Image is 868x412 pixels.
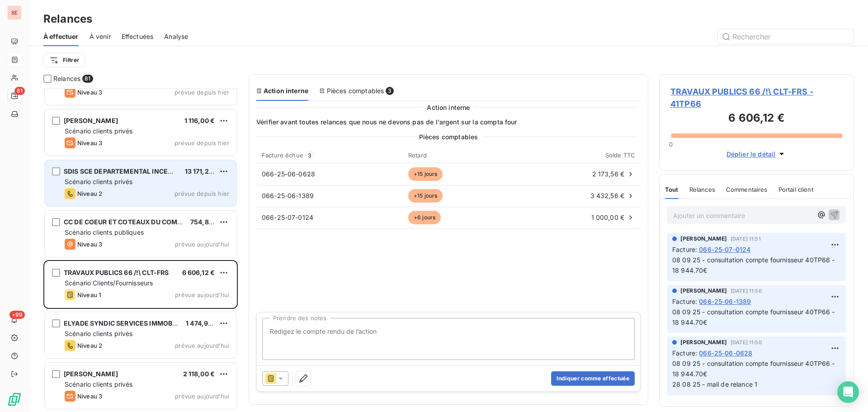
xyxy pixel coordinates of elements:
[64,117,118,124] span: [PERSON_NAME]
[65,127,132,135] span: Scénario clients privés
[262,170,315,178] span: 066-25-06-0628
[175,241,229,248] span: prévue aujourd’hui
[731,340,762,345] span: [DATE] 11:50
[64,167,193,175] span: SDIS SCE DEPARTEMENTAL INCENDIE ET
[53,74,80,83] span: Relances
[408,211,441,224] span: +6 jours
[77,342,102,349] span: Niveau 2
[14,87,25,95] span: 81
[262,152,303,159] span: Facture échue
[175,291,229,298] span: prévue aujourd’hui
[190,218,219,226] span: 754,88 €
[256,118,641,127] span: Vérifier avant toutes relances que nous ne devons pas de l'argent sur la compta four
[672,308,837,326] span: 08 09 25 - consultation compte fournisseur 40TP66 - 18 944.70€
[726,186,768,193] span: Commentaires
[175,342,229,349] span: prévue aujourd’hui
[731,236,761,242] span: [DATE] 11:51
[837,381,859,403] div: Open Intercom Messenger
[699,297,751,306] span: 066-25-06-1389
[726,149,776,159] span: Déplier le détail
[680,235,727,243] span: [PERSON_NAME]
[724,149,789,159] button: Déplier le détail
[77,393,102,400] span: Niveau 3
[77,89,102,96] span: Niveau 3
[551,371,635,386] button: Indiquer comme effectuée
[82,75,93,83] span: 81
[65,330,132,337] span: Scénario clients privés
[185,167,219,175] span: 13 171,20 €
[164,32,188,41] span: Analyse
[680,338,727,346] span: [PERSON_NAME]
[731,288,762,294] span: [DATE] 11:50
[65,228,144,236] span: Scénario clients publiques
[670,85,842,110] span: TRAVAUX PUBLICS 66 /!\ CLT-FRS - 41TP66
[665,186,679,193] span: Tout
[7,392,22,407] img: Logo LeanPay
[605,152,635,159] span: Solde TTC
[699,348,752,358] span: 066-25-06-0628
[419,132,478,142] span: Pièces comptables
[65,380,132,388] span: Scénario clients privés
[43,11,92,27] h3: Relances
[672,256,837,274] span: 08 09 25 - consultation compte fournisseur 40TP66 - 18 944.70€
[90,32,111,41] span: À venir
[319,86,394,95] div: Pièces comptables
[7,5,22,20] div: SE
[77,291,101,298] span: Niveau 1
[408,152,427,159] span: Retard
[77,190,102,197] span: Niveau 2
[64,370,118,378] span: [PERSON_NAME]
[65,279,153,287] span: Scénario Clients/Fournisseurs
[689,186,715,193] span: Relances
[526,213,635,222] div: 1 000,00 €
[680,287,727,295] span: [PERSON_NAME]
[386,87,394,95] span: 3
[672,245,697,254] span: Facture :
[182,269,215,276] span: 6 606,12 €
[175,89,229,96] span: prévue depuis hier
[175,190,229,197] span: prévue depuis hier
[526,191,635,200] div: 3 432,56 €
[184,117,215,124] span: 1 116,00 €
[778,186,813,193] span: Portail client
[305,151,314,159] span: 3
[65,178,132,185] span: Scénario clients privés
[718,29,854,44] input: Rechercher
[175,139,229,147] span: prévue depuis hier
[256,86,308,95] div: Action interne
[77,241,102,248] span: Niveau 3
[670,110,842,128] h3: 6 606,12 €
[43,32,79,41] span: À effectuer
[9,311,25,319] span: +99
[262,192,314,199] span: 066-25-06-1389
[262,213,313,221] span: 066-25-07-0124
[186,319,218,327] span: 1 474,90 €
[408,189,443,203] span: +15 jours
[699,245,750,254] span: 066-25-07-0124
[43,53,85,67] button: Filtrer
[175,393,229,400] span: prévue aujourd’hui
[43,89,238,412] div: grid
[64,269,169,276] span: TRAVAUX PUBLICS 66 /!\ CLT-FRS
[64,218,203,226] span: CC DE COEUR ET COTEAUX DU COMMINGES
[408,167,443,181] span: +15 jours
[672,348,697,358] span: Facture :
[669,141,673,148] span: 0
[64,319,192,327] span: ELYADE SYNDIC SERVICES IMMOBILIERS
[427,103,470,112] span: Action interne
[77,139,102,147] span: Niveau 3
[672,297,697,306] span: Facture :
[122,32,154,41] span: Effectuées
[183,370,215,378] span: 2 118,00 €
[526,170,635,179] div: 2 173,56 €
